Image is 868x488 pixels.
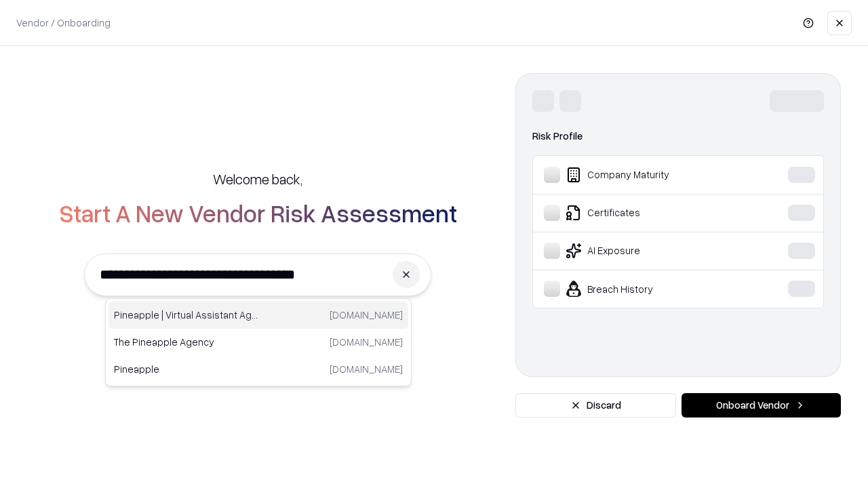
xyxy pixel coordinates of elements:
h2: Start A New Vendor Risk Assessment [59,199,457,226]
p: [DOMAIN_NAME] [330,335,403,349]
p: Pineapple | Virtual Assistant Agency [114,308,258,322]
p: Pineapple [114,362,258,376]
button: Onboard Vendor [682,393,841,418]
div: Risk Profile [532,128,824,144]
div: Company Maturity [544,167,747,183]
p: [DOMAIN_NAME] [330,308,403,322]
div: Breach History [544,281,747,297]
p: [DOMAIN_NAME] [330,362,403,376]
button: Discard [515,393,676,418]
p: The Pineapple Agency [114,335,258,349]
p: Vendor / Onboarding [16,16,111,30]
div: Suggestions [105,298,412,386]
div: AI Exposure [544,243,747,259]
h5: Welcome back, [213,169,302,188]
div: Certificates [544,205,747,221]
